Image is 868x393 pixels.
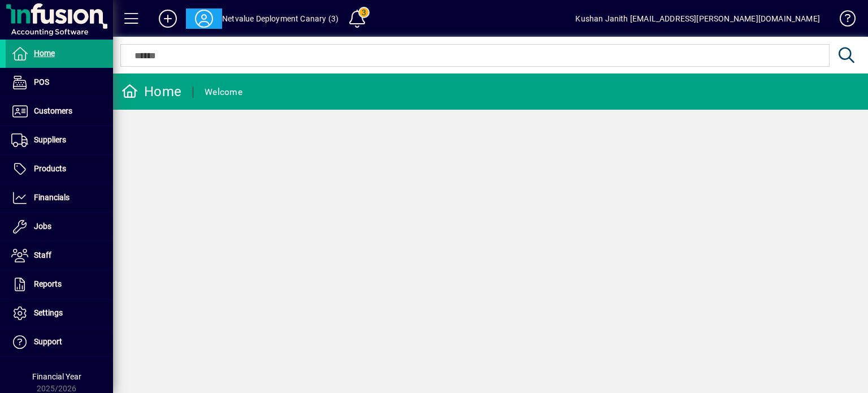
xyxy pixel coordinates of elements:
a: POS [6,68,113,97]
a: Support [6,328,113,356]
span: Reports [34,279,62,288]
span: Products [34,164,66,173]
a: Staff [6,241,113,270]
span: Home [34,49,55,58]
div: Kushan Janith [EMAIL_ADDRESS][PERSON_NAME][DOMAIN_NAME] [575,10,820,28]
button: Profile [186,8,222,29]
a: Jobs [6,213,113,241]
span: Customers [34,106,72,115]
span: Support [34,337,62,346]
button: Add [150,8,186,29]
span: Jobs [34,222,51,231]
a: Knowledge Base [831,2,854,39]
span: Settings [34,308,63,317]
div: Home [121,83,181,101]
span: Financial Year [32,372,81,381]
div: Netvalue Deployment Canary (3) [222,10,338,28]
a: Settings [6,299,113,327]
a: Customers [6,97,113,126]
a: Suppliers [6,126,113,154]
span: Financials [34,193,70,202]
span: POS [34,77,49,87]
a: Financials [6,184,113,212]
span: Staff [34,251,51,260]
span: Suppliers [34,135,66,144]
a: Products [6,155,113,183]
a: Reports [6,270,113,299]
